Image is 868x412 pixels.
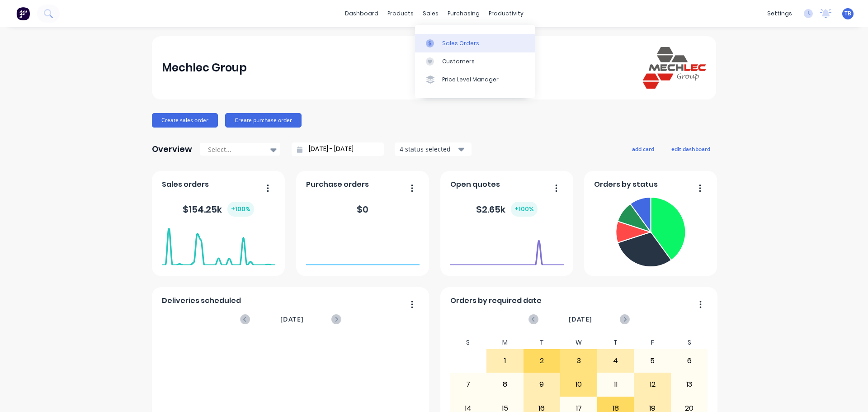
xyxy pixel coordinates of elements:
[487,350,523,372] div: 1
[227,202,254,217] div: + 100 %
[524,373,560,396] div: 9
[450,336,487,349] div: S
[643,47,706,88] img: Mechlec Group
[442,39,479,47] div: Sales Orders
[383,7,418,20] div: products
[671,350,708,372] div: 6
[395,142,472,156] button: 4 status selected
[763,7,797,20] div: settings
[598,350,634,372] div: 4
[665,143,716,155] button: edit dashboard
[634,336,671,349] div: F
[476,202,538,217] div: $ 2.65k
[280,314,304,324] span: [DATE]
[484,7,528,20] div: productivity
[569,314,592,324] span: [DATE]
[634,350,670,372] div: 5
[598,373,634,396] div: 11
[442,57,475,66] div: Customers
[524,350,560,372] div: 2
[487,373,523,396] div: 8
[561,373,597,396] div: 10
[418,7,443,20] div: sales
[511,202,538,217] div: + 100 %
[306,179,369,190] span: Purchase orders
[340,7,383,20] a: dashboard
[162,295,241,306] span: Deliveries scheduled
[415,71,535,89] a: Price Level Manager
[152,113,218,128] button: Create sales order
[442,76,499,84] div: Price Level Manager
[844,9,851,18] span: TB
[152,140,192,158] div: Overview
[162,59,247,77] div: Mechlec Group
[443,7,484,20] div: purchasing
[415,52,535,71] a: Customers
[671,373,708,396] div: 13
[634,373,670,396] div: 12
[594,179,658,190] span: Orders by status
[162,179,209,190] span: Sales orders
[450,373,486,396] div: 7
[357,203,368,216] div: $ 0
[183,202,254,217] div: $ 154.25k
[16,7,30,20] img: Factory
[225,113,302,128] button: Create purchase order
[400,144,457,154] div: 4 status selected
[671,336,708,349] div: S
[560,336,597,349] div: W
[415,34,535,52] a: Sales Orders
[597,336,634,349] div: T
[561,350,597,372] div: 3
[524,336,561,349] div: T
[450,179,500,190] span: Open quotes
[626,143,660,155] button: add card
[486,336,524,349] div: M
